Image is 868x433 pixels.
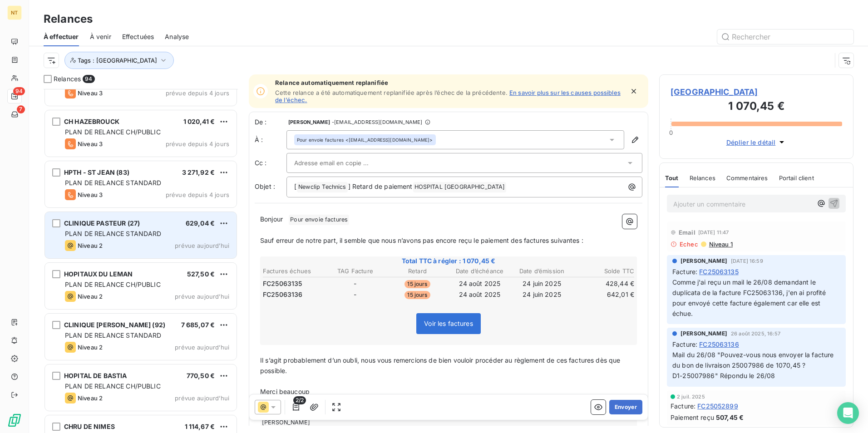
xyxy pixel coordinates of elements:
[671,98,842,116] h3: 1 070,45 €
[724,137,789,148] button: Déplier le détail
[65,179,162,187] span: PLAN DE RELANCE STANDARD
[275,89,621,103] a: En savoir plus sur les causes possibles de l’échec.
[289,215,349,225] span: Pour envoie factures
[680,241,698,248] span: Echec
[731,331,780,336] span: 26 août 2025, 16:57
[186,219,215,227] span: 629,04 €
[677,394,705,399] span: 2 juil. 2025
[672,278,828,317] span: Comme j'ai reçu un mail le 26/08 demandant le duplicata de la facture FC25063136, j'en ai profité...
[294,182,296,190] span: [
[609,400,642,414] button: Envoyer
[573,290,635,300] td: 642,01 €
[122,32,154,41] span: Effectuées
[672,351,836,369] span: Mail du 26/08 "Pouvez-vous nous envoyer la facture du bon de livraison 25007986 de 1070,45 ?
[64,219,140,227] span: CLINIQUE PASTEUR (27)
[697,401,738,411] span: FC25052899
[698,230,729,235] span: [DATE] 11:47
[325,290,386,300] td: -
[165,32,189,41] span: Analyse
[181,321,215,329] span: 7 685,07 €
[260,356,622,374] span: Il s’agit probablement d’un oubli, nous vous remercions de bien vouloir procéder au règlement de ...
[185,423,215,430] span: 1 114,67 €
[255,182,275,190] span: Objet :
[669,129,673,136] span: 0
[64,372,127,379] span: HOPITAL DE BASTIA
[297,182,347,192] span: Newclip Technics
[78,140,103,148] span: Niveau 3
[78,344,103,351] span: Niveau 2
[681,330,727,338] span: [PERSON_NAME]
[166,140,229,148] span: prévue depuis 4 jours
[288,119,330,125] span: [PERSON_NAME]
[332,119,422,125] span: - [EMAIL_ADDRESS][DOMAIN_NAME]
[260,236,583,244] span: Sauf erreur de notre part, il semble que nous n’avons pas encore reçu le paiement des factures su...
[255,158,286,167] label: Cc :
[404,291,430,299] span: 15 jours
[699,340,739,349] span: FC25063136
[449,266,510,276] th: Date d’échéance
[260,388,310,395] span: Merci beaucoup
[294,156,392,170] input: Adresse email en copie ...
[187,270,215,278] span: 527,50 €
[7,413,22,428] img: Logo LeanPay
[78,242,103,249] span: Niveau 2
[449,279,510,289] td: 24 août 2025
[44,32,79,41] span: À effectuer
[17,105,25,113] span: 7
[671,86,842,98] span: [GEOGRAPHIC_DATA]
[255,135,286,144] label: À :
[293,396,306,404] span: 2/2
[64,52,174,69] button: Tags : [GEOGRAPHIC_DATA]
[716,413,744,422] span: 507,45 €
[65,280,161,288] span: PLAN DE RELANCE CH/PUBLIC
[263,279,302,288] span: FC25063135
[78,293,103,300] span: Niveau 2
[672,340,697,349] span: Facture :
[260,215,283,223] span: Bonjour
[175,242,229,249] span: prévue aujourd’hui
[837,402,859,424] div: Open Intercom Messenger
[404,280,430,288] span: 15 jours
[175,344,229,351] span: prévue aujourd’hui
[573,266,635,276] th: Solde TTC
[166,191,229,198] span: prévue depuis 4 jours
[187,372,215,379] span: 770,50 €
[679,229,695,236] span: Email
[255,118,286,127] span: De :
[183,118,215,125] span: 1 020,41 €
[166,89,229,97] span: prévue depuis 4 jours
[348,182,413,190] span: ] Retard de paiement
[413,182,507,192] span: HOSPITAL [GEOGRAPHIC_DATA]
[573,279,635,289] td: 428,44 €
[717,30,853,44] input: Rechercher
[297,137,433,143] div: <[EMAIL_ADDRESS][DOMAIN_NAME]>
[731,258,763,264] span: [DATE] 16:59
[78,89,103,97] span: Niveau 3
[387,266,448,276] th: Retard
[262,266,324,276] th: Factures échues
[708,241,733,248] span: Niveau 1
[65,331,162,339] span: PLAN DE RELANCE STANDARD
[263,290,303,299] span: FC25063136
[78,394,103,402] span: Niveau 2
[690,174,715,182] span: Relances
[671,413,714,422] span: Paiement reçu
[78,191,103,198] span: Niveau 3
[325,279,386,289] td: -
[54,74,81,84] span: Relances
[65,382,161,390] span: PLAN DE RELANCE CH/PUBLIC
[44,89,238,433] div: grid
[424,320,473,327] span: Voir les factures
[275,89,508,96] span: Cette relance a été automatiquement replanifiée après l’échec de la précédente.
[78,57,157,64] span: Tags : [GEOGRAPHIC_DATA]
[64,321,165,329] span: CLINIQUE [PERSON_NAME] (92)
[64,118,119,125] span: CH HAZEBROUCK
[64,270,133,278] span: HOPITAUX DU LEMAN
[699,267,739,276] span: FC25063135
[681,257,727,265] span: [PERSON_NAME]
[65,230,162,237] span: PLAN DE RELANCE STANDARD
[261,256,636,266] span: Total TTC à régler : 1 070,45 €
[90,32,111,41] span: À venir
[325,266,386,276] th: TAG Facture
[671,401,695,411] span: Facture :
